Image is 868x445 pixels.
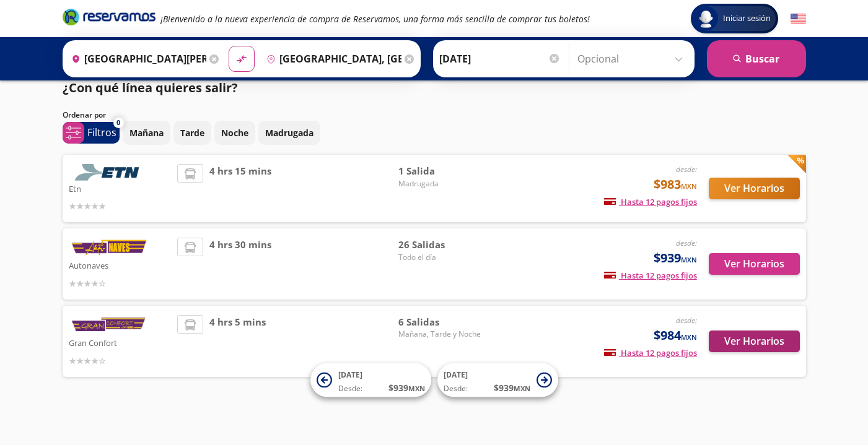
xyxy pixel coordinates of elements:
input: Buscar Origen [66,43,206,74]
span: Mañana, Tarde y Noche [398,329,485,340]
span: $ 939 [388,381,425,394]
a: Brand Logo [63,7,156,30]
button: Madrugada [258,121,320,145]
em: desde: [676,164,697,175]
span: Todo el día [398,252,485,263]
span: Hasta 12 pagos fijos [604,347,697,358]
input: Elegir Fecha [439,43,561,74]
input: Opcional [577,43,688,74]
img: Gran Confort [69,315,149,335]
button: English [791,11,806,27]
button: Tarde [173,121,211,145]
p: Gran Confort [69,335,172,350]
i: Brand Logo [63,7,156,26]
span: $983 [654,175,697,194]
span: Desde: [338,383,362,394]
span: [DATE] [444,369,468,380]
button: Mañana [123,121,170,145]
img: Autonaves [69,238,149,257]
button: 0Filtros [63,122,120,144]
em: ¡Bienvenido a la nueva experiencia de compra de Reservamos, una forma más sencilla de comprar tus... [160,13,590,25]
button: Buscar [707,40,806,77]
span: 6 Salidas [398,315,485,329]
span: $939 [654,249,697,267]
span: Hasta 12 pagos fijos [604,270,697,281]
input: Buscar Destino [261,43,401,74]
small: MXN [514,384,530,393]
span: Madrugada [398,178,485,189]
span: Iniciar sesión [718,12,776,25]
small: MXN [681,181,697,191]
img: Etn [69,164,149,181]
p: Autonaves [69,257,172,272]
span: Desde: [444,383,468,394]
span: 4 hrs 5 mins [209,315,266,368]
p: Mañana [129,126,164,139]
p: Madrugada [265,126,313,139]
p: Ordenar por [63,110,106,121]
small: MXN [408,384,425,393]
p: Etn [69,181,172,196]
em: desde: [676,315,697,326]
span: 1 Salida [398,164,485,178]
button: Ver Horarios [709,178,800,199]
p: ¿Con qué línea quieres salir? [63,79,238,97]
p: Filtros [87,125,116,140]
small: MXN [681,332,697,342]
button: Noche [214,121,255,145]
span: 4 hrs 15 mins [209,164,271,213]
p: Tarde [180,126,204,139]
em: desde: [676,238,697,248]
button: [DATE]Desde:$939MXN [437,363,558,397]
span: $984 [654,326,697,345]
button: Ver Horarios [709,253,800,275]
span: [DATE] [338,369,362,380]
span: 4 hrs 30 mins [209,238,271,290]
span: $ 939 [494,381,530,394]
button: Ver Horarios [709,331,800,352]
button: [DATE]Desde:$939MXN [310,363,431,397]
span: 0 [116,118,120,128]
span: Hasta 12 pagos fijos [604,196,697,207]
p: Noche [221,126,248,139]
span: 26 Salidas [398,238,485,252]
small: MXN [681,255,697,264]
